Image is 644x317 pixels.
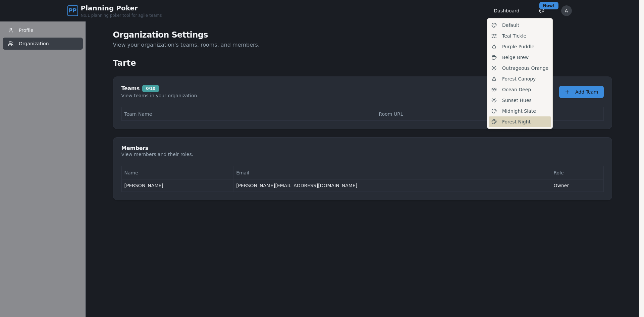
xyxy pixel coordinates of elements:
span: Purple Puddle [502,43,534,50]
span: Forest Night [502,118,531,125]
span: Sunset Hues [502,97,532,104]
span: Outrageous Orange [502,65,548,71]
span: Midnight Slate [502,108,536,114]
span: Beige Brew [502,54,529,61]
span: Teal Tickle [502,33,526,39]
span: Ocean Deep [502,86,531,93]
span: Default [502,22,519,29]
span: Forest Canopy [502,75,536,82]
